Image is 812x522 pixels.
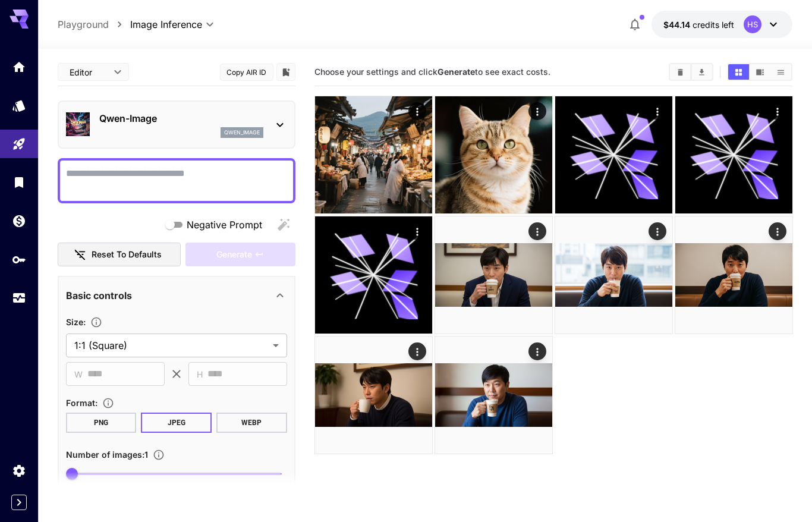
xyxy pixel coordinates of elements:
div: Usage [12,291,26,306]
div: Wallet [12,213,26,228]
button: Expand sidebar [11,495,27,510]
button: Download All [691,64,712,80]
div: Actions [648,222,666,240]
div: Library [12,175,26,190]
img: v0emh2e4oAsjMLqMCM+eHA9UTBi931lYWcj+iGG6moIPcTyQLotKIUxzr2q7lBLMjgmL9S7P8LQmIu721398RocdqLWfxAE9v... [435,337,552,454]
img: w9oug2AAAAAElFTkSuQmCC [555,216,672,334]
span: Size : [66,317,86,327]
button: WEBP [216,413,287,433]
button: $44.13885HS [652,11,792,38]
button: Reset to defaults [58,243,181,267]
div: HS [744,15,761,33]
div: Basic controls [66,281,287,310]
button: PNG [66,413,137,433]
div: Show images in grid viewShow images in video viewShow images in list view [727,63,792,81]
p: Qwen-Image [99,111,263,125]
div: API Keys [12,252,26,267]
img: O6PnJPUrZF568ayf4f54j5ySGqZ5zzeqiS5PUipbVqGOzXaP8PdlsJq+1n0uQAAAAASUVORK5CYII= [435,216,552,334]
span: $44.14 [663,20,693,30]
div: Actions [408,222,426,240]
img: 1QXoHEMlfAAAAAElFTkSuQmCC [675,216,792,334]
div: Qwen-Imageqwen_image [66,106,287,143]
span: H [197,367,203,381]
span: Choose your settings and click to see exact costs. [314,67,550,77]
p: qwen_image [224,128,260,137]
div: Actions [528,102,546,120]
div: Actions [648,102,666,120]
img: 2Q== [315,96,432,213]
div: Actions [768,222,786,240]
a: Playground [58,17,109,32]
span: Image Inference [130,17,202,32]
div: Actions [408,102,426,120]
div: Actions [768,102,786,120]
div: Actions [408,342,426,360]
div: Home [12,59,26,74]
button: Show images in list view [770,64,791,80]
button: Show images in grid view [728,64,749,80]
span: credits left [693,20,734,30]
nav: breadcrumb [58,17,130,32]
button: Adjust the dimensions of the generated image by specifying its width and height in pixels, or sel... [86,316,107,328]
button: Clear Images [670,64,691,80]
span: 1:1 (Square) [74,338,268,353]
b: Generate [438,67,475,77]
button: Specify how many images to generate in a single request. Each image generation will be charged se... [148,449,169,461]
div: Actions [528,342,546,360]
img: VBtTGbevPqx3JvwLolPh02mPo7AAAAABJRU5ErkJggg== [315,337,432,454]
button: Show images in video view [750,64,770,80]
div: $44.13885 [663,18,734,31]
div: Models [12,98,26,113]
div: Settings [12,463,26,478]
button: JPEG [141,413,212,433]
div: Playground [12,137,26,152]
div: Clear ImagesDownload All [669,63,713,81]
p: Basic controls [66,288,132,303]
img: Z [435,96,552,213]
span: Format : [66,398,97,408]
span: Number of images : 1 [66,449,148,460]
button: Copy AIR ID [220,64,273,81]
button: Add to library [281,65,291,79]
div: Actions [528,222,546,240]
span: Negative Prompt [187,218,262,232]
span: W [74,367,83,381]
span: Editor [70,66,106,78]
button: Choose the file format for the output image. [97,397,119,409]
